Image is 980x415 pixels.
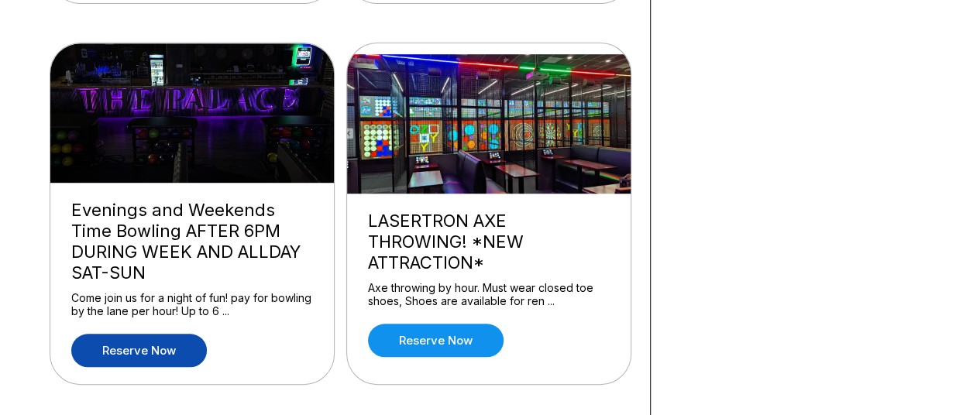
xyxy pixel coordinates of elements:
a: Reserve now [71,334,207,367]
a: Reserve now [368,324,504,357]
div: LASERTRON AXE THROWING! *NEW ATTRACTION* [368,211,610,273]
div: Axe throwing by hour. Must wear closed toe shoes, Shoes are available for ren ... [368,281,610,308]
div: Evenings and Weekends Time Bowling AFTER 6PM DURING WEEK AND ALLDAY SAT-SUN [71,200,313,283]
div: Come join us for a night of fun! pay for bowling by the lane per hour! Up to 6 ... [71,291,313,318]
img: LASERTRON AXE THROWING! *NEW ATTRACTION* [347,54,632,194]
img: Evenings and Weekends Time Bowling AFTER 6PM DURING WEEK AND ALLDAY SAT-SUN [50,43,335,183]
